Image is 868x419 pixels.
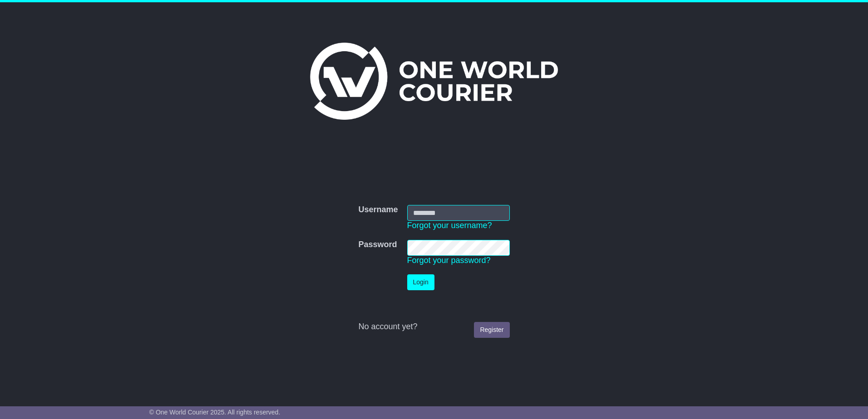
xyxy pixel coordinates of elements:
a: Forgot your password? [407,256,491,265]
button: Login [407,274,434,290]
div: No account yet? [358,322,509,332]
a: Register [474,322,509,338]
img: One World [310,43,558,120]
a: Forgot your username? [407,221,492,230]
span: © One World Courier 2025. All rights reserved. [149,409,281,416]
label: Password [358,240,397,250]
label: Username [358,205,398,215]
